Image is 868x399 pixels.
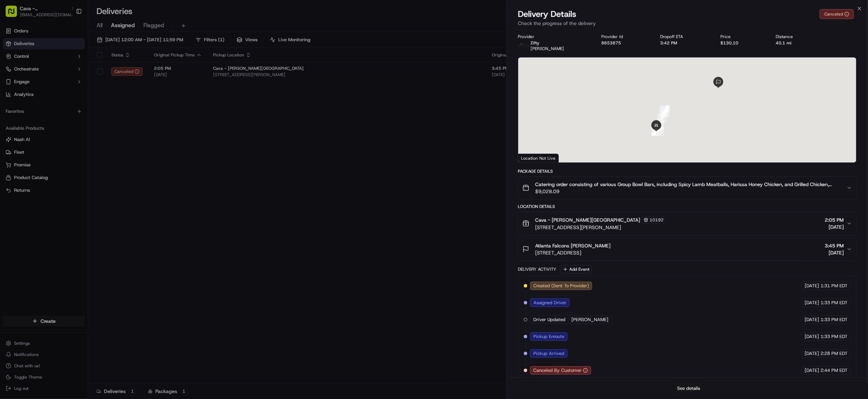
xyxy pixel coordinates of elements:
span: 1:33 PM EDT [820,317,848,323]
div: 📗 [7,103,13,109]
button: Canceled [820,9,854,19]
span: Canceled By Customer [533,367,582,374]
span: 2:05 PM [825,216,844,223]
span: Catering order consisting of various Group Bowl Bars, including Spicy Lamb Meatballs, Harissa Hon... [535,181,841,188]
div: $130.10 [721,40,765,46]
div: 4 [659,108,669,117]
div: Provider Id [601,34,649,39]
span: [DATE] [825,223,844,231]
span: [STREET_ADDRESS][PERSON_NAME] [535,224,666,231]
img: zifty-logo-trans-sq.png [518,40,529,51]
div: Package Details [518,168,857,174]
span: [STREET_ADDRESS] [535,249,610,256]
div: Provider [518,34,590,39]
span: Driver Updated [533,317,565,323]
div: 21 [652,127,661,136]
button: Catering order consisting of various Group Bowl Bars, including Spicy Lamb Meatballs, Harissa Hon... [518,177,856,199]
div: Dropoff ETA [661,34,709,39]
div: Price [721,34,765,39]
span: 1:31 PM EDT [820,283,848,289]
span: [DATE] [825,249,844,256]
p: Welcome 👋 [7,29,128,40]
button: Atlanta Falcons [PERSON_NAME][STREET_ADDRESS]3:45 PM[DATE] [518,238,856,260]
a: 📗Knowledge Base [4,100,57,112]
span: 1:33 PM EDT [820,300,848,306]
span: [DATE] [805,283,819,289]
img: Nash [7,7,21,22]
div: 3 [660,105,669,115]
div: 6 [657,113,666,123]
div: Distance [776,34,819,39]
a: 💻API Documentation [57,100,116,112]
p: Check the progress of the delivery [518,20,857,27]
button: Cava - [PERSON_NAME][GEOGRAPHIC_DATA]10192[STREET_ADDRESS][PERSON_NAME]2:05 PM[DATE] [518,212,856,235]
div: 5 [660,108,669,117]
span: 2:44 PM EDT [820,367,848,374]
div: Location Not Live [518,154,559,162]
span: [DATE] [805,367,819,374]
button: Add Event [560,265,592,274]
span: [DATE] [805,350,819,357]
a: Powered byPylon [50,119,85,125]
span: 2:28 PM EDT [820,350,848,357]
span: Delivery Details [518,8,576,20]
span: [PERSON_NAME] [571,317,608,323]
span: [DATE] [805,333,819,340]
button: 8653875 [601,40,621,46]
span: API Documentation [67,103,113,110]
button: See details [674,383,703,393]
span: 10192 [650,217,664,223]
span: Atlanta Falcons [PERSON_NAME] [535,242,610,249]
div: 3:42 PM [661,40,709,46]
span: 1:33 PM EDT [820,333,848,340]
input: Got a question? Start typing here... [18,46,127,53]
span: [DATE] [805,317,819,323]
div: Location Details [518,204,857,209]
button: Start new chat [120,70,128,78]
div: Start new chat [24,68,116,75]
p: Zifty [531,40,564,46]
span: Cava - [PERSON_NAME][GEOGRAPHIC_DATA] [535,216,640,223]
span: [DATE] [805,300,819,306]
span: Pylon [70,120,85,125]
div: We're available if you need us! [24,75,89,80]
span: $9,028.09 [535,188,841,195]
span: Pickup Enroute [533,333,564,340]
img: 1736555255976-a54dd68f-1ca7-489b-9aae-adbdc363a1c4 [7,68,20,80]
div: 💻 [60,103,65,109]
span: Pickup Arrived [533,350,564,357]
span: Created (Sent To Provider) [533,283,589,289]
span: [PERSON_NAME] [531,46,564,51]
div: Delivery Activity [518,266,556,272]
span: Assigned Driver [533,300,566,306]
div: 40.1 mi [776,40,819,46]
span: 3:45 PM [825,242,844,249]
span: Knowledge Base [14,103,54,110]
